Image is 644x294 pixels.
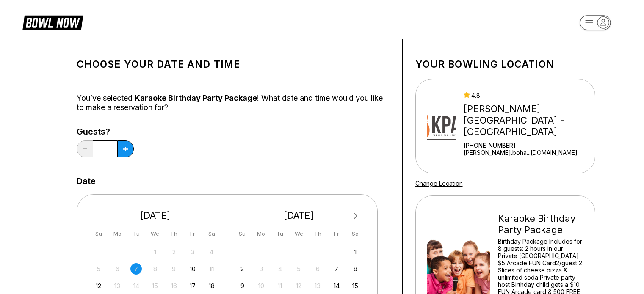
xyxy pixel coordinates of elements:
[274,263,286,275] div: Not available Tuesday, November 4th, 2025
[312,263,323,275] div: Not available Thursday, November 6th, 2025
[464,92,591,99] div: 4.8
[187,246,199,258] div: Not available Friday, October 3rd, 2025
[255,280,267,291] div: Not available Monday, November 10th, 2025
[168,228,180,239] div: Th
[350,246,361,258] div: Choose Saturday, November 1st, 2025
[130,280,142,291] div: Not available Tuesday, October 14th, 2025
[90,210,221,221] div: [DATE]
[93,280,104,291] div: Choose Sunday, October 12th, 2025
[274,228,286,239] div: Tu
[255,228,267,239] div: Mo
[349,209,362,223] button: Next Month
[168,280,180,291] div: Not available Thursday, October 16th, 2025
[293,280,304,291] div: Not available Wednesday, November 12th, 2025
[112,228,123,239] div: Mo
[187,280,199,291] div: Choose Friday, October 17th, 2025
[237,228,248,239] div: Su
[149,246,161,258] div: Not available Wednesday, October 1st, 2025
[237,263,248,275] div: Choose Sunday, November 2nd, 2025
[464,103,591,137] div: [PERSON_NAME][GEOGRAPHIC_DATA] - [GEOGRAPHIC_DATA]
[168,246,180,258] div: Not available Thursday, October 2nd, 2025
[77,127,134,136] label: Guests?
[331,280,342,291] div: Choose Friday, November 14th, 2025
[427,94,456,158] img: Kingpin's Alley - South Glens Falls
[312,280,323,291] div: Not available Thursday, November 13th, 2025
[350,280,361,291] div: Choose Saturday, November 15th, 2025
[187,228,199,239] div: Fr
[350,263,361,275] div: Choose Saturday, November 8th, 2025
[130,263,142,275] div: Not available Tuesday, October 7th, 2025
[233,210,365,221] div: [DATE]
[312,228,323,239] div: Th
[206,228,217,239] div: Sa
[464,142,591,149] div: [PHONE_NUMBER]
[331,263,342,275] div: Choose Friday, November 7th, 2025
[293,228,304,239] div: We
[498,213,584,236] div: Karaoke Birthday Party Package
[350,228,361,239] div: Sa
[112,263,123,275] div: Not available Monday, October 6th, 2025
[255,263,267,275] div: Not available Monday, November 3rd, 2025
[77,176,96,186] label: Date
[415,180,463,187] a: Change Location
[149,228,161,239] div: We
[237,280,248,291] div: Choose Sunday, November 9th, 2025
[130,228,142,239] div: Tu
[168,263,180,275] div: Not available Thursday, October 9th, 2025
[274,280,286,291] div: Not available Tuesday, November 11th, 2025
[112,280,123,291] div: Not available Monday, October 13th, 2025
[206,280,217,291] div: Choose Saturday, October 18th, 2025
[77,58,390,70] h1: Choose your Date and time
[149,280,161,291] div: Not available Wednesday, October 15th, 2025
[93,228,104,239] div: Su
[206,263,217,275] div: Choose Saturday, October 11th, 2025
[93,263,104,275] div: Not available Sunday, October 5th, 2025
[187,263,199,275] div: Choose Friday, October 10th, 2025
[415,58,595,70] h1: Your bowling location
[331,228,342,239] div: Fr
[149,263,161,275] div: Not available Wednesday, October 8th, 2025
[206,246,217,258] div: Not available Saturday, October 4th, 2025
[135,93,257,102] span: Karaoke Birthday Party Package
[464,149,591,156] a: [PERSON_NAME].boha...[DOMAIN_NAME]
[293,263,304,275] div: Not available Wednesday, November 5th, 2025
[77,93,390,112] div: You’ve selected ! What date and time would you like to make a reservation for?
